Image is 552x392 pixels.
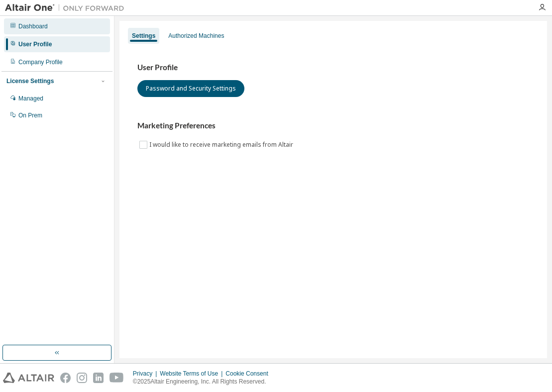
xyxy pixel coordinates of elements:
[77,373,87,383] img: instagram.svg
[5,3,129,13] img: Altair One
[6,77,54,85] div: License Settings
[137,63,529,73] h3: User Profile
[110,373,124,383] img: youtube.svg
[18,95,43,102] div: Managed
[18,58,63,66] div: Company Profile
[168,32,224,40] div: Authorized Machines
[3,373,54,383] img: altair_logo.svg
[149,139,295,151] label: I would like to receive marketing emails from Altair
[18,40,52,48] div: User Profile
[133,378,274,386] p: © 2025 Altair Engineering, Inc. All Rights Reserved.
[133,370,160,378] div: Privacy
[132,32,155,40] div: Settings
[18,111,42,119] div: On Prem
[60,373,71,383] img: facebook.svg
[137,121,529,131] h3: Marketing Preferences
[93,373,104,383] img: linkedin.svg
[225,370,274,378] div: Cookie Consent
[18,22,48,30] div: Dashboard
[137,80,244,97] button: Password and Security Settings
[160,370,225,378] div: Website Terms of Use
